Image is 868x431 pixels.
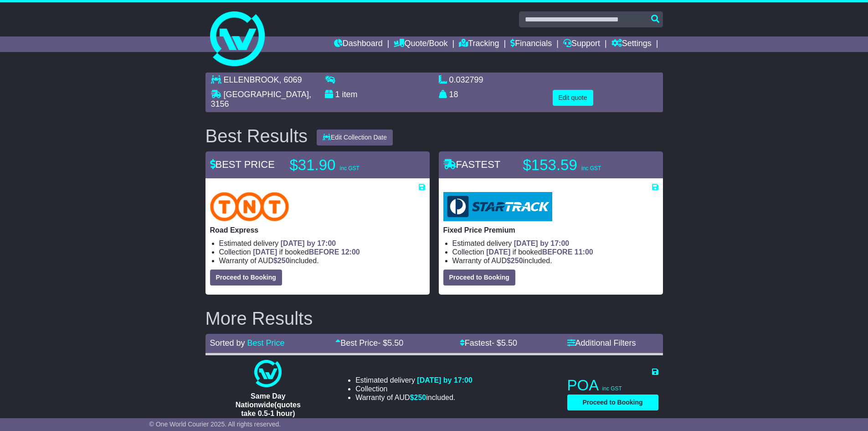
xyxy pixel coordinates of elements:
button: Edit Collection Date [317,130,393,145]
li: Collection [219,248,425,256]
li: Collection [355,384,473,393]
li: Warranty of AUD included. [355,393,473,402]
span: 0.032799 [449,75,483,84]
p: Fixed Price Premium [443,226,658,234]
button: Proceed to Booking [443,270,515,286]
span: Sorted by [210,338,245,348]
span: , 6069 [279,75,302,84]
span: - $ [378,338,403,348]
span: © One World Courier 2025. All rights reserved. [149,421,281,428]
span: 250 [511,257,523,265]
span: inc GST [340,165,360,171]
p: $31.90 [290,156,404,174]
a: Financials [510,36,552,52]
span: FASTEST [443,159,501,170]
a: Support [563,36,600,52]
a: Best Price- $5.50 [335,338,403,348]
span: BEFORE [542,248,573,256]
a: Settings [611,36,652,52]
li: Estimated delivery [355,376,473,384]
span: 250 [414,394,426,401]
span: $ [507,257,523,265]
span: BEST PRICE [210,159,275,170]
span: inc GST [581,165,601,171]
span: [DATE] [253,248,277,256]
img: TNT Domestic: Road Express [210,192,289,221]
a: Tracking [459,36,499,52]
span: 5.50 [501,338,517,348]
p: Road Express [210,226,425,234]
li: Collection [452,248,658,256]
span: if booked [253,248,360,256]
span: 1 [335,90,340,99]
p: $153.59 [523,156,637,174]
li: Estimated delivery [219,239,425,248]
span: [DATE] by 17:00 [417,376,473,384]
button: Proceed to Booking [210,270,282,286]
span: $ [273,257,290,265]
span: item [342,90,358,99]
a: Dashboard [334,36,383,52]
span: 12:00 [341,248,360,256]
li: Warranty of AUD included. [452,256,658,265]
a: Additional Filters [567,338,636,348]
li: Warranty of AUD included. [219,256,425,265]
a: Fastest- $5.50 [460,338,517,348]
span: [DATE] by 17:00 [514,239,570,247]
div: Best Results [201,126,313,146]
span: 250 [277,257,290,265]
button: Proceed to Booking [567,395,658,410]
span: - $ [492,338,517,348]
span: , 3156 [211,90,311,109]
button: Edit quote [553,90,593,106]
span: inc GST [602,385,622,392]
span: BEFORE [309,248,339,256]
span: 11:00 [575,248,593,256]
span: [DATE] [486,248,510,256]
h2: More Results [205,308,663,328]
span: [DATE] by 17:00 [281,239,336,247]
span: ELLENBROOK [224,75,279,84]
span: if booked [486,248,593,256]
span: [GEOGRAPHIC_DATA] [224,90,309,99]
a: Best Price [247,338,285,348]
a: Quote/Book [394,36,447,52]
p: POA [567,376,658,395]
li: Estimated delivery [452,239,658,248]
span: $ [410,394,426,401]
span: 18 [449,90,458,99]
img: One World Courier: Same Day Nationwide(quotes take 0.5-1 hour) [254,360,282,387]
img: StarTrack: Fixed Price Premium [443,192,552,221]
span: Same Day Nationwide(quotes take 0.5-1 hour) [236,392,301,417]
span: 5.50 [387,338,403,348]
